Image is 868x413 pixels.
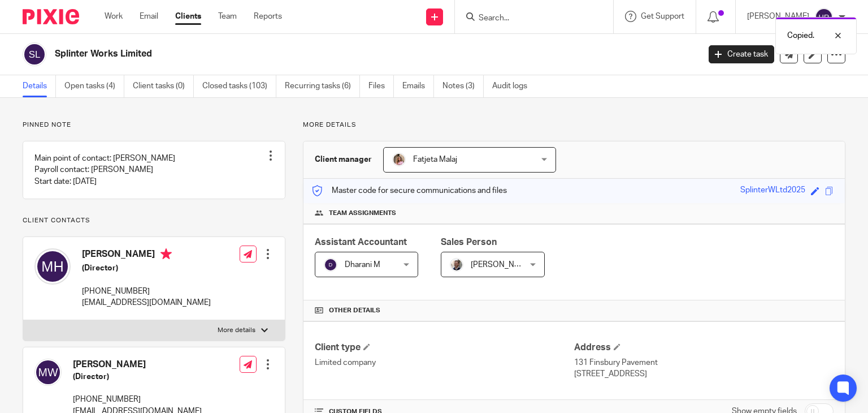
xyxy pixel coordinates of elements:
p: Copied. [787,30,814,41]
span: Team assignments [329,209,396,218]
h3: Client manager [315,154,372,165]
p: Limited company [315,357,574,368]
a: Create task [709,45,774,63]
h4: [PERSON_NAME] [73,359,202,371]
img: Pixie [23,9,79,24]
p: More details [218,326,255,335]
p: More details [303,121,845,130]
a: Emails [402,75,434,97]
a: Open tasks (4) [64,75,124,97]
a: Closed tasks (103) [202,75,276,97]
p: [EMAIL_ADDRESS][DOMAIN_NAME] [82,297,211,308]
h5: (Director) [73,371,202,382]
span: Assistant Accountant [315,238,407,247]
span: Sales Person [441,238,497,247]
span: Other details [329,306,380,315]
p: [PHONE_NUMBER] [82,286,211,297]
p: [PHONE_NUMBER] [73,394,202,405]
h4: Address [574,342,834,354]
span: Dharani M [345,261,380,269]
img: svg%3E [34,359,62,386]
h5: (Director) [82,263,211,274]
h2: Splinter Works Limited [55,48,565,60]
i: Primary [160,248,172,260]
a: Work [105,11,123,22]
img: svg%3E [324,258,337,272]
img: svg%3E [815,8,833,26]
h4: Client type [315,342,574,354]
span: [PERSON_NAME] [471,261,533,269]
a: Reports [254,11,282,22]
h4: [PERSON_NAME] [82,248,211,263]
p: [STREET_ADDRESS] [574,368,834,380]
img: svg%3E [23,42,46,66]
a: Recurring tasks (6) [285,75,360,97]
p: Master code for secure communications and files [312,185,507,196]
a: Files [368,75,394,97]
a: Notes (3) [442,75,484,97]
a: Team [218,11,237,22]
a: Client tasks (0) [133,75,194,97]
p: Pinned note [23,121,285,130]
a: Details [23,75,56,97]
img: MicrosoftTeams-image%20(5).png [392,153,406,166]
img: svg%3E [34,248,71,285]
a: Audit logs [492,75,536,97]
div: SplinterWLtd2025 [740,184,805,197]
img: Matt%20Circle.png [450,258,463,272]
a: Email [140,11,158,22]
span: Fatjeta Malaj [413,156,457,164]
a: Clients [175,11,201,22]
p: Client contacts [23,216,285,225]
p: 131 Finsbury Pavement [574,357,834,368]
